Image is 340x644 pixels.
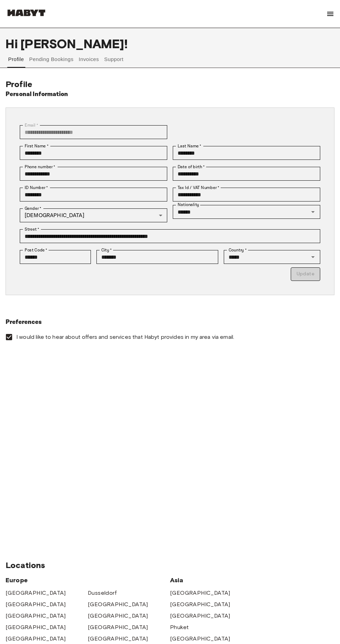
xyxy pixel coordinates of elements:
[7,51,25,68] button: Profile
[16,333,234,341] span: I would like to hear about offers and services that Habyt provides in my area via email.
[20,36,128,51] span: [PERSON_NAME] !
[6,79,32,89] span: Profile
[25,247,48,253] label: Post Code
[101,247,112,253] label: City
[173,167,320,181] input: Choose date, selected date is Nov 15, 1992
[170,635,230,643] a: [GEOGRAPHIC_DATA]
[170,612,230,620] a: [GEOGRAPHIC_DATA]
[308,207,318,217] button: Open
[6,623,66,632] a: [GEOGRAPHIC_DATA]
[25,226,39,232] label: Street
[6,560,334,570] span: Locations
[25,143,49,149] label: First Name
[6,9,47,16] img: Habyt
[88,600,148,609] a: [GEOGRAPHIC_DATA]
[28,51,75,68] button: Pending Bookings
[88,623,148,632] a: [GEOGRAPHIC_DATA]
[170,623,189,632] a: Phuket
[6,89,68,99] h6: Personal Information
[25,205,41,212] label: Gender
[20,208,167,222] div: [DEMOGRAPHIC_DATA]
[178,143,202,149] label: Last Name
[178,202,199,208] label: Nationality
[6,635,66,643] a: [GEOGRAPHIC_DATA]
[103,51,125,68] button: Support
[88,589,117,597] a: Dusseldorf
[229,247,247,253] label: Country
[78,51,100,68] button: Invoices
[6,600,66,609] a: [GEOGRAPHIC_DATA]
[25,184,48,191] label: ID Number
[25,122,38,128] label: Email
[170,600,230,609] a: [GEOGRAPHIC_DATA]
[308,252,318,262] button: Open
[6,612,66,620] a: [GEOGRAPHIC_DATA]
[20,125,167,139] div: You can't change your email address at the moment. Please reach out to customer support in case y...
[170,589,230,597] a: [GEOGRAPHIC_DATA]
[178,164,205,170] label: Date of birth
[6,51,334,68] div: user profile tabs
[88,635,148,643] a: [GEOGRAPHIC_DATA]
[178,184,219,191] label: Tax Id / VAT Number
[25,164,56,170] label: Phone number
[6,589,66,597] a: [GEOGRAPHIC_DATA]
[6,36,20,51] span: Hi
[88,612,148,620] a: [GEOGRAPHIC_DATA]
[6,317,334,327] h6: Preferences
[6,576,170,584] span: Europe
[170,576,252,584] span: Asia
